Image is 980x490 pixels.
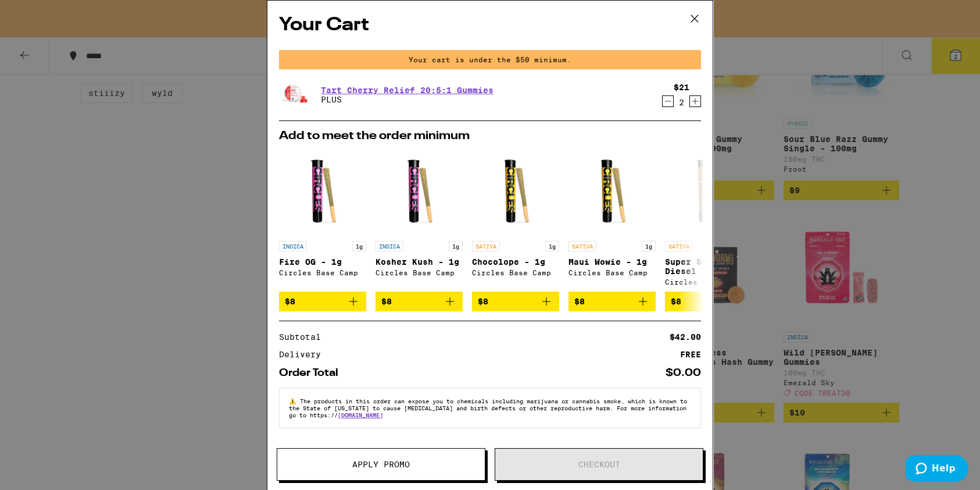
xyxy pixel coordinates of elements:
img: PLUS - Tart Cherry Relief 20:5:1 Gummies [279,79,312,111]
span: $8 [478,297,488,306]
a: [DOMAIN_NAME] [338,411,383,418]
div: Circles Base Camp [472,269,559,276]
span: ⚠️ [289,397,300,404]
div: Circles Base Camp [568,269,656,276]
div: Subtotal [279,333,329,341]
div: Circles Base Camp [665,278,752,286]
span: Checkout [578,460,620,468]
p: Kosher Kush - 1g [375,257,463,267]
p: SATIVA [568,241,596,251]
div: Circles Base Camp [375,269,463,276]
span: The products in this order can expose you to chemicals including marijuana or cannabis smoke, whi... [289,397,687,418]
p: Chocolope - 1g [472,257,559,267]
a: Open page for Super Sour Diesel - 1g from Circles Base Camp [665,148,752,292]
p: INDICA [375,241,403,251]
img: Circles Base Camp - Maui Wowie - 1g [568,148,656,235]
p: SATIVA [472,241,500,251]
span: $8 [285,297,295,306]
div: Your cart is under the $50 minimum. [279,50,701,69]
span: $8 [671,297,681,306]
button: Add to bag [375,292,463,311]
iframe: Opens a widget where you can find more information [906,455,968,484]
p: Fire OG - 1g [279,257,366,267]
span: $8 [381,297,392,306]
img: Circles Base Camp - Kosher Kush - 1g [375,148,463,235]
div: Delivery [279,350,329,358]
p: PLUS [321,95,493,104]
div: $42.00 [670,333,701,341]
p: SATIVA [665,241,693,251]
a: Open page for Kosher Kush - 1g from Circles Base Camp [375,148,463,292]
img: Circles Base Camp - Super Sour Diesel - 1g [665,148,752,235]
p: Super Sour Diesel - 1g [665,257,752,276]
img: Circles Base Camp - Chocolope - 1g [472,148,559,235]
div: Circles Base Camp [279,269,366,276]
a: Open page for Chocolope - 1g from Circles Base Camp [472,148,559,292]
button: Apply Promo [277,448,485,481]
span: $8 [574,297,585,306]
span: Apply Promo [352,460,410,468]
p: 1g [352,241,366,251]
button: Decrement [662,95,674,107]
div: $21 [674,83,689,92]
button: Add to bag [665,292,752,311]
p: Maui Wowie - 1g [568,257,656,267]
p: INDICA [279,241,307,251]
h2: Add to meet the order minimum [279,130,701,142]
button: Add to bag [472,292,559,311]
div: Order Total [279,368,346,378]
button: Add to bag [279,292,366,311]
a: Open page for Maui Wowie - 1g from Circles Base Camp [568,148,656,292]
img: Circles Base Camp - Fire OG - 1g [279,148,366,235]
div: $0.00 [666,368,701,378]
button: Add to bag [568,292,656,311]
p: 1g [449,241,463,251]
a: Tart Cherry Relief 20:5:1 Gummies [321,86,493,95]
div: 2 [674,98,689,107]
button: Increment [689,95,701,107]
p: 1g [642,241,656,251]
a: Open page for Fire OG - 1g from Circles Base Camp [279,148,366,292]
p: 1g [545,241,559,251]
div: FREE [680,350,701,358]
button: Checkout [495,448,703,481]
h2: Your Cart [279,12,701,38]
